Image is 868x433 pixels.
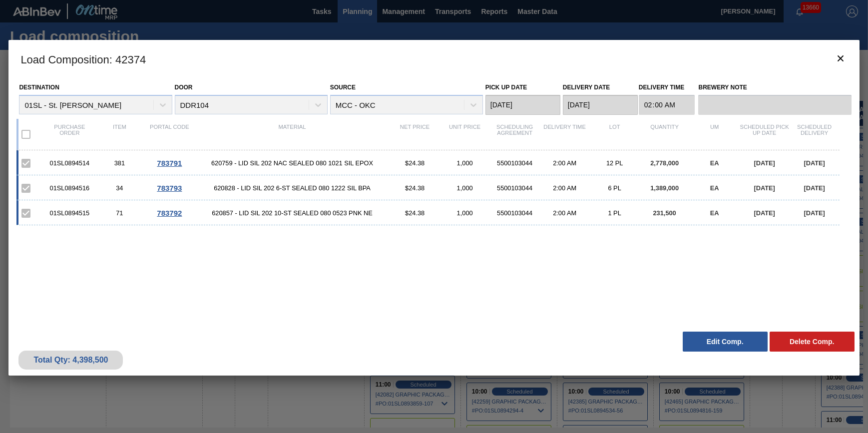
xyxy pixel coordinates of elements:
[485,84,527,91] label: Pick up Date
[26,356,115,365] div: Total Qty: 4,398,500
[94,124,144,145] div: Item
[157,209,182,217] span: 783792
[44,159,94,167] div: 01SL0894514
[490,124,540,145] div: Scheduling Agreement
[94,159,144,167] div: 381
[440,209,490,217] div: 1,000
[640,124,690,145] div: Quantity
[754,209,775,217] span: [DATE]
[650,184,679,192] span: 1,389,000
[540,124,590,145] div: Delivery Time
[19,84,59,91] label: Destination
[563,84,610,91] label: Delivery Date
[710,184,719,192] span: EA
[194,184,390,192] span: 620828 - LID SIL 202 6-ST SEALED 080 1222 SIL BPA
[44,184,94,192] div: 01SL0894516
[490,159,540,167] div: 5500103044
[698,80,851,95] label: Brewery Note
[157,184,182,192] span: 783793
[590,159,640,167] div: 12 PL
[490,209,540,217] div: 5500103044
[175,84,193,91] label: Door
[440,124,490,145] div: Unit Price
[540,159,590,167] div: 2:00 AM
[804,184,825,192] span: [DATE]
[144,184,194,192] div: Go to Order
[144,124,194,145] div: Portal code
[144,159,194,167] div: Go to Order
[804,209,825,217] span: [DATE]
[94,184,144,192] div: 34
[390,124,440,145] div: Net Price
[754,184,775,192] span: [DATE]
[563,95,638,115] input: mm/dd/yyyy
[440,159,490,167] div: 1,000
[710,159,719,167] span: EA
[194,124,390,145] div: Material
[540,209,590,217] div: 2:00 AM
[490,184,540,192] div: 5500103044
[94,209,144,217] div: 71
[440,184,490,192] div: 1,000
[590,209,640,217] div: 1 PL
[650,159,679,167] span: 2,778,000
[754,159,775,167] span: [DATE]
[390,209,440,217] div: $24.38
[639,80,695,95] label: Delivery Time
[194,209,390,217] span: 620857 - LID SIL 202 10-ST SEALED 080 0523 PNK NE
[144,209,194,217] div: Go to Order
[590,184,640,192] div: 6 PL
[740,124,790,145] div: Scheduled Pick up Date
[770,332,855,352] button: Delete Comp.
[194,159,390,167] span: 620759 - LID SIL 202 NAC SEALED 080 1021 SIL EPOX
[485,95,560,115] input: mm/dd/yyyy
[710,209,719,217] span: EA
[690,124,740,145] div: UM
[653,209,676,217] span: 231,500
[44,209,94,217] div: 01SL0894515
[790,124,840,145] div: Scheduled Delivery
[390,159,440,167] div: $24.38
[157,159,182,167] span: 783791
[390,184,440,192] div: $24.38
[683,332,768,352] button: Edit Comp.
[330,84,356,91] label: Source
[8,40,859,78] h3: Load Composition : 42374
[590,124,640,145] div: Lot
[540,184,590,192] div: 2:00 AM
[804,159,825,167] span: [DATE]
[44,124,94,145] div: Purchase order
